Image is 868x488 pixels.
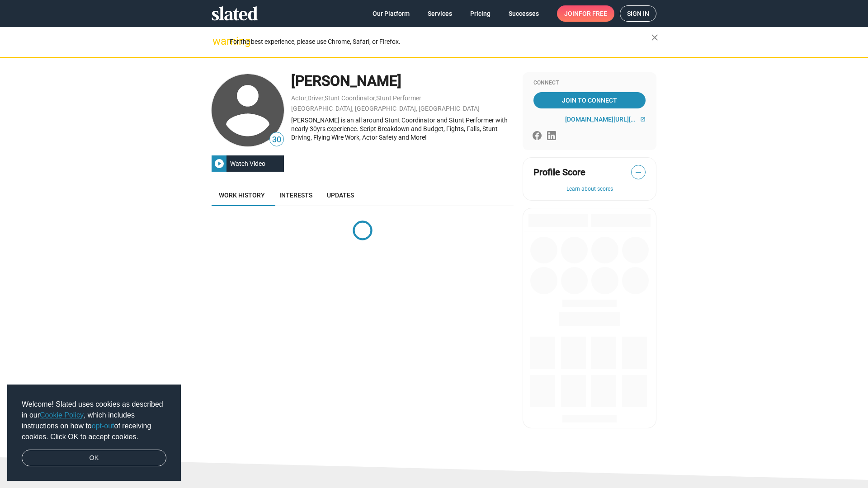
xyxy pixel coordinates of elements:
[212,155,284,172] button: Watch Video
[373,5,410,22] span: Our Platform
[420,5,459,22] a: Services
[627,6,649,21] span: Sign in
[632,167,645,178] span: —
[327,192,354,199] span: Updates
[463,5,498,22] a: Pricing
[22,450,166,467] a: dismiss cookie message
[272,184,320,206] a: Interests
[320,184,361,206] a: Updates
[565,116,646,123] a: [DOMAIN_NAME][URL][PERSON_NAME]
[640,117,646,122] mat-icon: open_in_new
[291,105,480,112] a: [GEOGRAPHIC_DATA], [GEOGRAPHIC_DATA], [GEOGRAPHIC_DATA]
[533,92,646,108] a: Join To Connect
[509,5,539,22] span: Successes
[365,5,417,22] a: Our Platform
[579,5,607,22] span: for free
[307,94,324,102] a: Driver
[212,36,223,47] mat-icon: warning
[7,385,181,481] div: cookieconsent
[620,5,656,22] a: Sign in
[291,94,307,102] a: Actor
[565,116,639,123] span: [DOMAIN_NAME][URL][PERSON_NAME]
[270,134,283,146] span: 30
[557,5,614,22] a: Joinfor free
[219,192,265,199] span: Work history
[40,411,84,419] a: Cookie Policy
[325,94,375,102] a: Stunt Coordinator
[212,184,272,206] a: Work history
[564,5,607,22] span: Join
[533,166,585,178] span: Profile Score
[376,94,421,102] a: Stunt Performer
[470,5,491,22] span: Pricing
[226,155,269,172] div: Watch Video
[533,186,646,193] button: Learn about scores
[324,96,325,101] span: ,
[535,92,644,108] span: Join To Connect
[22,399,166,442] span: Welcome! Slated uses cookies as described in our , which includes instructions on how to of recei...
[428,5,452,22] span: Services
[501,5,546,22] a: Successes
[279,192,312,199] span: Interests
[291,71,514,91] div: [PERSON_NAME]
[291,116,514,141] div: [PERSON_NAME] is an all around Stunt Coordinator and Stunt Performer with nearly 30yrs experience...
[649,32,660,43] mat-icon: close
[307,96,307,101] span: ,
[533,80,646,87] div: Connect
[92,422,114,430] a: opt-out
[375,96,376,101] span: ,
[214,158,225,169] mat-icon: play_circle_filled
[230,36,651,48] div: For the best experience, please use Chrome, Safari, or Firefox.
